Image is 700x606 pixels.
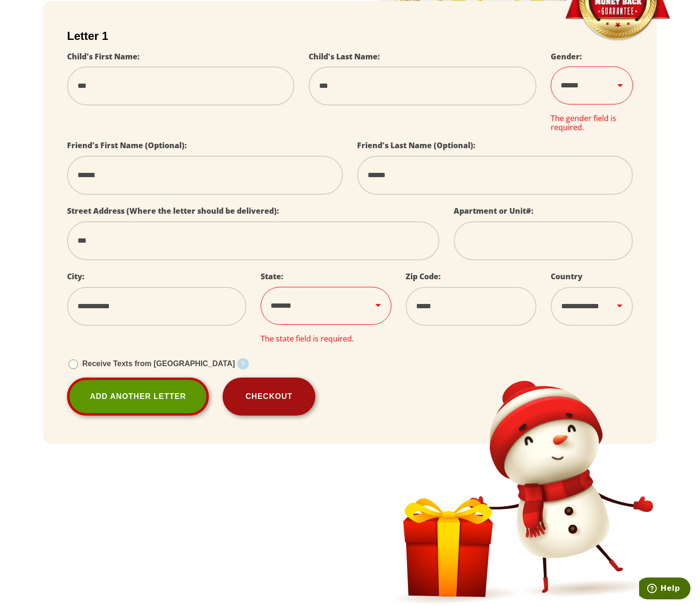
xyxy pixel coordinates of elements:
[309,51,380,62] label: Child's Last Name:
[67,378,209,416] a: Add Another Letter
[67,140,187,151] label: Friend's First Name (Optional):
[261,271,283,282] label: State:
[261,334,391,343] div: The state field is required.
[223,378,315,416] button: Checkout
[357,140,476,151] label: Friend's Last Name (Optional):
[639,578,690,601] iframe: Opens a widget where you can find more information
[551,271,583,282] label: Country
[406,271,441,282] label: Zip Code:
[551,51,582,62] label: Gender:
[67,29,633,43] h2: Letter 1
[67,206,279,216] label: Street Address (Where the letter should be delivered):
[551,114,633,132] div: The gender field is required.
[454,206,534,216] label: Apartment or Unit#:
[82,360,235,368] span: Receive Texts from [GEOGRAPHIC_DATA]
[67,271,85,282] label: City:
[67,51,140,62] label: Child's First Name:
